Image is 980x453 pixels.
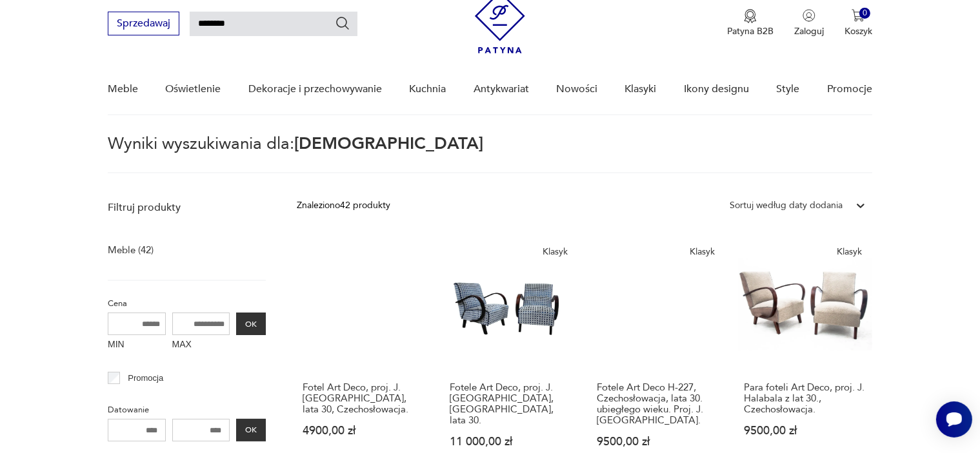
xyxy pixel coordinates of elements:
button: OK [236,419,266,441]
a: Oświetlenie [166,64,221,114]
h3: Fotel Art Deco, proj. J. [GEOGRAPHIC_DATA], lata 30, Czechosłowacja. [303,382,425,415]
a: Klasyki [625,64,657,114]
a: Kuchnia [409,64,446,114]
label: MAX [172,335,230,356]
a: Antykwariat [474,64,529,114]
a: Meble (42) [108,241,154,259]
img: Ikonka użytkownika [803,9,815,22]
a: Ikony designu [684,64,749,114]
p: 9500,00 zł [597,436,719,447]
h3: Fotele Art Deco H-227, Czechosłowacja, lata 30. ubiegłego wieku. Proj. J. [GEOGRAPHIC_DATA]. [597,382,719,426]
a: Sprzedawaj [108,20,179,29]
p: 11 000,00 zł [450,436,572,447]
a: Ikona medaluPatyna B2B [727,9,774,37]
p: Cena [108,296,266,311]
div: Sortuj według daty dodania [730,198,843,213]
button: Zaloguj [794,9,824,37]
label: MIN [108,335,166,356]
img: Ikona koszyka [852,9,865,22]
div: Znaleziono 42 produkty [297,198,390,213]
p: Patyna B2B [727,25,774,37]
button: Szukaj [335,15,350,31]
p: Koszyk [845,25,872,37]
iframe: Smartsupp widget button [936,401,972,438]
button: Sprzedawaj [108,12,179,35]
p: 9500,00 zł [744,425,866,436]
span: [DEMOGRAPHIC_DATA] [294,132,483,155]
button: 0Koszyk [845,9,872,37]
p: Filtruj produkty [108,200,266,215]
img: Ikona medalu [744,9,757,23]
button: Patyna B2B [727,9,774,37]
p: Wyniki wyszukiwania dla: [108,136,872,173]
p: 4900,00 zł [303,425,425,436]
p: Zaloguj [794,25,824,37]
p: Promocja [128,371,163,385]
a: Dekoracje i przechowywanie [248,64,382,114]
button: OK [236,313,266,335]
h3: Fotele Art Deco, proj. J. [GEOGRAPHIC_DATA], [GEOGRAPHIC_DATA], lata 30. [450,382,572,426]
h3: Para foteli Art Deco, proj. J. Halabala z lat 30., Czechosłowacja. [744,382,866,415]
p: Datowanie [108,403,266,417]
div: 0 [859,8,870,19]
a: Meble [108,64,138,114]
a: Nowości [556,64,597,114]
a: Promocje [827,64,872,114]
a: Style [776,64,799,114]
